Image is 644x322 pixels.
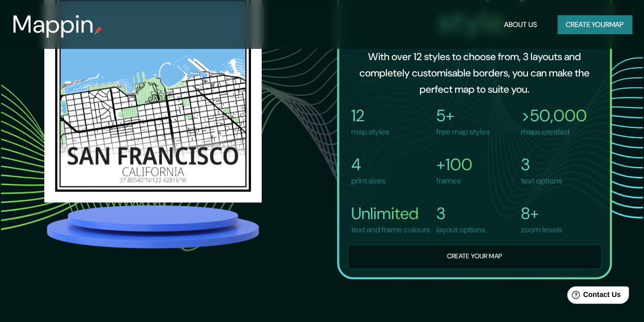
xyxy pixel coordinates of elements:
h4: +100 [436,154,472,175]
img: platform.png [44,202,262,251]
h4: 12 [351,105,389,126]
h4: Unlimited [351,203,430,224]
h3: Mappin [12,10,94,39]
h4: 3 [521,154,562,175]
h4: >50,000 [521,105,587,126]
p: text and frame colours [351,224,430,236]
p: free map styles [436,126,489,138]
p: text options [521,175,562,187]
h4: 8+ [521,203,562,224]
h4: 4 [351,154,385,175]
iframe: Help widget launcher [553,282,633,311]
p: frames [436,175,472,187]
button: Create your map [347,244,602,269]
p: maps created [521,126,587,138]
img: mappin-pin [94,26,102,35]
p: map styles [351,126,389,138]
p: layout options [436,224,485,236]
h4: 3 [436,203,485,224]
p: zoom levels [521,224,562,236]
p: print sizes [351,175,385,187]
h4: 5+ [436,105,489,126]
h6: With over 12 styles to choose from, 3 layouts and completely customisable borders, you can make t... [355,48,594,97]
button: About Us [500,15,541,34]
button: Create yourmap [557,15,632,34]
